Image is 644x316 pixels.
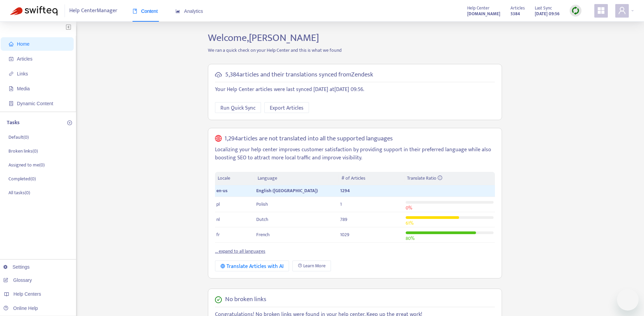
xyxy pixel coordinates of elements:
h5: 5,384 articles and their translations synced from Zendesk [225,71,373,79]
span: pl [216,200,220,208]
span: Home [17,41,29,47]
span: Dynamic Content [17,101,53,106]
p: All tasks ( 0 ) [8,189,30,196]
p: Broken links ( 0 ) [8,148,38,155]
span: Export Articles [270,104,304,112]
span: area-chart [175,9,180,14]
p: Completed ( 0 ) [8,175,36,182]
a: Glossary [3,277,32,283]
span: Last Sync [535,4,552,12]
span: book [133,9,137,14]
span: account-book [9,57,14,61]
h5: 1,294 articles are not translated into all the supported languages [224,135,393,143]
span: file-image [9,86,14,91]
span: Media [17,86,30,91]
a: Settings [3,264,30,270]
span: global [215,135,222,143]
h5: No broken links [225,296,266,303]
span: en-us [216,187,228,195]
span: 1294 [340,187,350,195]
span: Polish [256,200,268,208]
strong: 5384 [510,10,520,18]
span: Help Center [467,4,490,12]
strong: [DATE] 09:56 [535,10,559,18]
span: container [9,101,14,106]
span: link [9,71,14,76]
span: Run Quick Sync [220,104,256,112]
p: Assigned to me ( 0 ) [8,161,45,168]
img: Swifteq [10,6,57,16]
span: 1029 [340,231,349,239]
span: Welcome, [PERSON_NAME] [208,29,319,46]
span: Analytics [175,8,203,14]
p: We ran a quick check on your Help Center and this is what we found [203,47,507,54]
span: home [9,42,14,46]
span: fr [216,231,220,239]
span: Content [133,8,158,14]
span: English ([GEOGRAPHIC_DATA]) [256,187,318,195]
span: 789 [340,216,347,223]
a: [DOMAIN_NAME] [467,10,500,18]
p: Default ( 0 ) [8,134,29,141]
span: Links [17,71,28,76]
span: Learn More [303,262,326,270]
span: Help Center Manager [69,4,117,17]
span: plus-circle [67,120,72,125]
button: Translate Articles with AI [215,261,289,271]
th: # of Articles [339,172,404,185]
span: nl [216,216,220,223]
div: Translate Articles with AI [220,262,284,271]
button: Export Articles [264,102,309,113]
span: Dutch [256,216,268,223]
span: 80 % [406,234,414,242]
p: Localizing your help center improves customer satisfaction by providing support in their preferre... [215,146,495,162]
span: 1 [340,200,342,208]
strong: [DOMAIN_NAME] [467,10,500,18]
span: Articles [510,4,525,12]
span: appstore [597,6,605,15]
div: Translate Ratio [407,175,492,182]
span: cloud-sync [215,71,222,78]
a: Learn More [292,261,331,271]
iframe: Button to launch messaging window [617,289,639,311]
span: French [256,231,270,239]
button: Run Quick Sync [215,102,261,113]
span: 0 % [406,204,412,212]
th: Language [255,172,339,185]
p: Your Help Center articles were last synced [DATE] at [DATE] 09:56 . [215,86,495,94]
span: user [618,6,626,15]
span: Help Centers [14,291,41,297]
span: 61 % [406,219,413,227]
span: Articles [17,56,32,62]
span: check-circle [215,296,222,303]
img: sync.dc5367851b00ba804db3.png [571,6,580,15]
a: ... expand to all languages [215,247,265,255]
th: Locale [215,172,255,185]
p: Tasks [7,119,20,127]
a: Online Help [3,306,38,311]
